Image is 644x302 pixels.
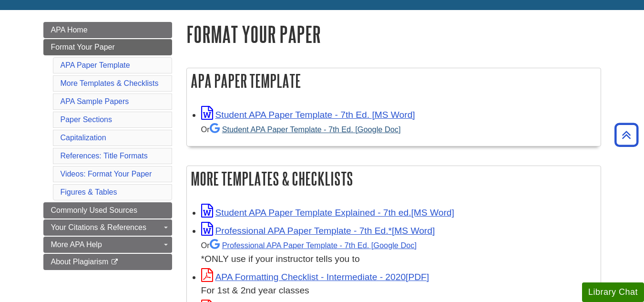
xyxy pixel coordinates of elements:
[187,166,601,191] h2: More Templates & Checklists
[61,170,152,178] a: Videos: Format Your Paper
[201,272,429,282] a: Link opens in new window
[582,282,644,302] button: Library Chat
[186,22,601,46] h1: Format Your Paper
[61,115,112,124] a: Paper Sections
[61,79,159,87] a: More Templates & Checklists
[111,259,119,265] i: This link opens in a new window
[210,125,401,134] a: Student APA Paper Template - 7th Ed. [Google Doc]
[61,134,106,142] a: Capitalization
[61,61,130,69] a: APA Paper Template
[611,128,642,141] a: Back to Top
[43,219,172,236] a: Your Citations & References
[43,202,172,219] a: Commonly Used Sources
[201,226,435,236] a: Link opens in new window
[210,241,417,250] a: Professional APA Paper Template - 7th Ed.
[201,110,415,120] a: Link opens in new window
[51,258,109,266] span: About Plagiarism
[43,22,172,38] a: APA Home
[51,223,146,231] span: Your Citations & References
[43,254,172,270] a: About Plagiarism
[201,241,417,250] small: Or
[201,125,401,134] small: Or
[61,152,148,160] a: References: Title Formats
[43,22,172,270] div: Guide Page Menu
[51,26,88,34] span: APA Home
[51,240,102,249] span: More APA Help
[201,208,454,218] a: Link opens in new window
[201,238,596,266] div: *ONLY use if your instructor tells you to
[61,97,129,105] a: APA Sample Papers
[61,188,117,196] a: Figures & Tables
[51,206,137,214] span: Commonly Used Sources
[187,68,601,94] h2: APA Paper Template
[51,43,115,51] span: Format Your Paper
[201,284,596,298] div: For 1st & 2nd year classes
[43,237,172,253] a: More APA Help
[43,39,172,55] a: Format Your Paper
